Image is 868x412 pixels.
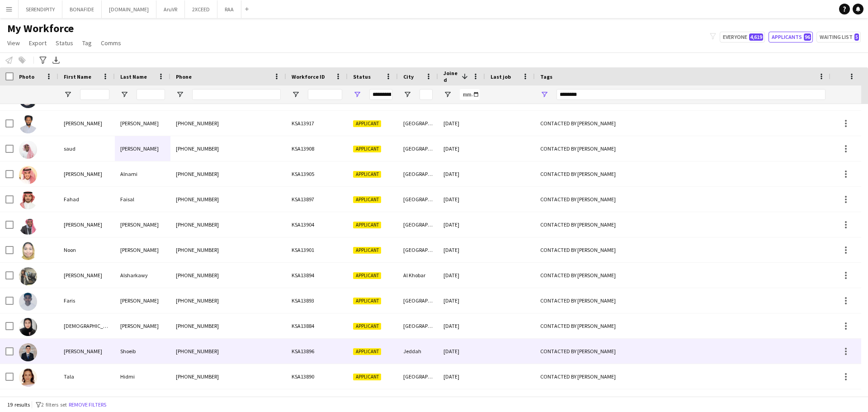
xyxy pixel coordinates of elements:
div: [PHONE_NUMBER] [170,111,286,136]
img: Jood Abdullah [19,318,37,336]
div: [PERSON_NAME] [58,161,115,186]
div: [DATE] [438,212,485,237]
div: Shoeib [115,339,170,364]
div: CONTACTED BY [PERSON_NAME] [535,237,831,262]
button: Everyone4,619 [720,32,765,43]
div: CONTACTED BY [PERSON_NAME] [535,111,831,136]
div: [GEOGRAPHIC_DATA] [398,364,438,389]
span: 2 filters set [41,401,67,408]
img: Abdulrahman Alnami [19,166,37,184]
div: [DATE] [438,339,485,364]
span: Status [56,39,73,47]
img: saud omar [19,141,37,159]
div: [DATE] [438,187,485,212]
img: Mohamed Ridaeldin Mukhtar Mohamed [19,115,37,133]
div: saud [58,136,115,161]
button: Open Filter Menu [353,90,361,99]
div: Fahad [58,187,115,212]
button: Open Filter Menu [176,90,184,99]
div: KSA13890 [286,364,348,389]
div: Noon [58,237,115,262]
button: Remove filters [67,400,108,410]
div: KSA13894 [286,263,348,288]
span: Phone [176,73,192,80]
div: [DATE] [438,111,485,136]
span: Joined [443,70,458,83]
div: [PHONE_NUMBER] [170,313,286,338]
div: [PHONE_NUMBER] [170,263,286,288]
span: Applicant [353,247,381,254]
div: [GEOGRAPHIC_DATA] [398,136,438,161]
div: KSA13904 [286,212,348,237]
span: Photo [19,73,34,80]
div: [DATE] [438,288,485,313]
div: [DATE] [438,263,485,288]
div: [PERSON_NAME] [58,263,115,288]
span: 5 [854,33,859,41]
span: Applicant [353,272,381,279]
div: [PHONE_NUMBER] [170,187,286,212]
input: Phone Filter Input [192,89,281,100]
div: KSA13917 [286,111,348,136]
div: [PHONE_NUMBER] [170,364,286,389]
span: Applicant [353,120,381,127]
div: CONTACTED BY [PERSON_NAME] [535,136,831,161]
div: CONTACTED BY [PERSON_NAME] [535,313,831,338]
input: Last Name Filter Input [137,89,165,100]
div: [PHONE_NUMBER] [170,288,286,313]
button: 2XCEED [185,0,217,18]
input: Joined Filter Input [460,89,480,100]
span: View [7,39,20,47]
span: Status [353,73,371,80]
div: [GEOGRAPHIC_DATA] [398,161,438,186]
div: Alnami [115,161,170,186]
app-action-btn: Export XLSX [51,55,61,66]
span: 96 [804,33,811,41]
div: Faris [58,288,115,313]
div: [PERSON_NAME] [115,313,170,338]
button: Applicants96 [769,32,813,43]
div: [PHONE_NUMBER] [170,136,286,161]
span: First Name [64,73,91,80]
div: Tala [58,364,115,389]
div: [PERSON_NAME] [115,212,170,237]
span: Workforce ID [292,73,325,80]
span: Tag [82,39,92,47]
span: Applicant [353,348,381,355]
div: KSA13884 [286,313,348,338]
div: [GEOGRAPHIC_DATA] [398,237,438,262]
div: [PERSON_NAME] [58,212,115,237]
a: Tag [79,37,95,49]
button: Open Filter Menu [64,90,72,99]
div: [GEOGRAPHIC_DATA] [398,111,438,136]
span: My Workforce [7,22,74,35]
div: KSA13901 [286,237,348,262]
div: KSA13905 [286,161,348,186]
div: Faisal [115,187,170,212]
span: Applicant [353,196,381,203]
button: Open Filter Menu [292,90,300,99]
div: [DATE] [438,161,485,186]
div: Alsharkawy [115,263,170,288]
input: First Name Filter Input [80,89,109,100]
div: CONTACTED BY [PERSON_NAME] [535,339,831,364]
img: Noon Mohamed [19,242,37,260]
img: Adam Alsharkawy [19,267,37,285]
a: View [4,37,24,49]
div: [PERSON_NAME] [58,111,115,136]
button: BONAFIDE [62,0,102,18]
div: Hidmi [115,364,170,389]
div: [PHONE_NUMBER] [170,339,286,364]
div: Jeddah [398,339,438,364]
span: Applicant [353,171,381,178]
span: Tags [540,73,552,80]
div: [DATE] [438,136,485,161]
div: [GEOGRAPHIC_DATA] [398,288,438,313]
img: Omar Shoeib [19,343,37,361]
img: Faris Abdulrahman [19,293,37,311]
button: Open Filter Menu [120,90,128,99]
div: KSA13893 [286,288,348,313]
div: [GEOGRAPHIC_DATA] [398,313,438,338]
div: CONTACTED BY [PERSON_NAME] [535,288,831,313]
div: [GEOGRAPHIC_DATA] [398,212,438,237]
